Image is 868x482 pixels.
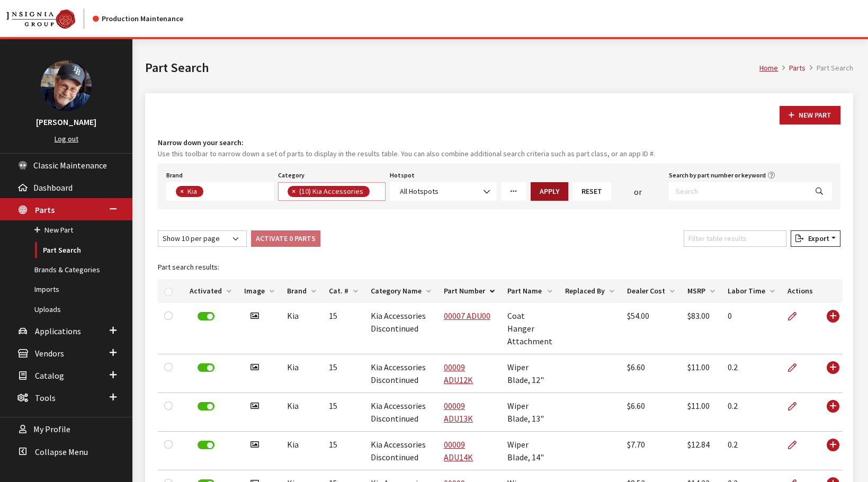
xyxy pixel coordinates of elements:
td: Kia [281,303,323,354]
span: My Profile [33,424,70,435]
span: Select a Brand [166,182,274,201]
td: Use Enter key to show more/less [819,393,843,432]
span: × [292,186,296,196]
a: Edit Part [788,393,806,419]
td: Kia [281,393,323,432]
a: Edit Part [788,303,806,329]
td: 0 [721,303,781,354]
td: Coat Hanger Attachment [501,303,559,354]
h4: Narrow down your search: [158,137,840,148]
input: Filter table results [684,230,786,247]
a: 00009 ADU13K [444,400,473,424]
span: × [180,186,184,196]
span: Collapse Menu [35,447,88,457]
th: Image: activate to sort column ascending [238,279,281,303]
li: Parts [778,63,806,74]
li: Part Search [806,63,853,74]
span: Dashboard [33,182,73,193]
button: Remove item [176,186,186,197]
td: $11.00 [681,393,721,432]
span: Select a Category [278,182,386,201]
a: 00007 ADU00 [444,310,490,321]
td: 0.2 [721,432,781,470]
label: Search by part number or keyword [669,171,766,180]
span: Kia [186,186,200,196]
span: Export [804,234,829,243]
td: Kia Accessories Discontinued [364,303,437,354]
td: $7.70 [621,432,681,470]
button: Remove item [288,186,298,197]
td: Kia Accessories Discontinued [364,393,437,432]
label: Deactivate Part [198,363,214,372]
img: Catalog Maintenance [6,10,75,29]
td: Wiper Blade, 14" [501,432,559,470]
span: Vendors [35,348,64,359]
a: Edit Part [788,354,806,381]
td: 15 [323,432,364,470]
span: All Hotspots [400,186,439,196]
td: Kia [281,432,323,470]
span: Classic Maintenance [33,160,107,171]
a: Log out [55,134,78,144]
a: Home [759,63,778,73]
span: Catalog [35,370,64,381]
td: Wiper Blade, 12" [501,354,559,393]
td: $6.60 [621,354,681,393]
a: Edit Part [788,432,806,458]
span: Applications [35,326,81,336]
td: Use Enter key to show more/less [819,432,843,470]
label: Hotspot [390,171,415,180]
td: $83.00 [681,303,721,354]
i: Has image [250,363,259,372]
h3: [PERSON_NAME] [11,115,122,128]
th: Dealer Cost: activate to sort column ascending [621,279,681,303]
th: Part Name: activate to sort column ascending [501,279,559,303]
th: MSRP: activate to sort column ascending [681,279,721,303]
textarea: Search [206,188,212,197]
th: Category Name: activate to sort column ascending [364,279,437,303]
h1: Part Search [145,58,759,77]
td: Kia Accessories Discontinued [364,354,437,393]
a: 00009 ADU12K [444,362,473,385]
th: Activated: activate to sort column ascending [183,279,238,303]
td: 0.2 [721,354,781,393]
td: Use Enter key to show more/less [819,303,843,354]
div: Production Maintenance [93,13,183,24]
td: $11.00 [681,354,721,393]
label: Category [278,171,305,180]
td: 0.2 [721,393,781,432]
small: Use this toolbar to narrow down a set of parts to display in the results table. You can also comb... [158,148,840,159]
button: Export [791,230,840,247]
textarea: Search [372,188,378,197]
li: Kia [176,186,203,197]
li: (10) Kia Accessories [288,186,370,197]
a: More Filters [501,182,526,201]
td: $54.00 [621,303,681,354]
span: Tools [35,392,56,403]
td: Kia [281,354,323,393]
i: Has image [250,402,259,410]
div: or [611,185,664,198]
button: Apply [531,182,568,201]
label: Deactivate Part [198,441,214,449]
input: Search [669,182,807,201]
button: New Part [780,106,840,124]
caption: Part search results: [158,255,843,279]
td: Use Enter key to show more/less [819,354,843,393]
th: Cat. #: activate to sort column ascending [323,279,364,303]
span: All Hotspots [397,186,490,197]
th: Part Number: activate to sort column descending [437,279,501,303]
th: Actions [781,279,819,303]
td: Kia Accessories Discontinued [364,432,437,470]
button: Reset [572,182,611,201]
a: Insignia Group logo [6,8,93,29]
label: Brand [166,171,183,180]
th: Labor Time: activate to sort column ascending [721,279,781,303]
label: Deactivate Part [198,402,214,410]
i: Has image [250,441,259,449]
td: 15 [323,354,364,393]
span: (10) Kia Accessories [298,186,366,196]
th: Brand: activate to sort column ascending [281,279,323,303]
i: Has image [250,312,259,320]
td: $6.60 [621,393,681,432]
